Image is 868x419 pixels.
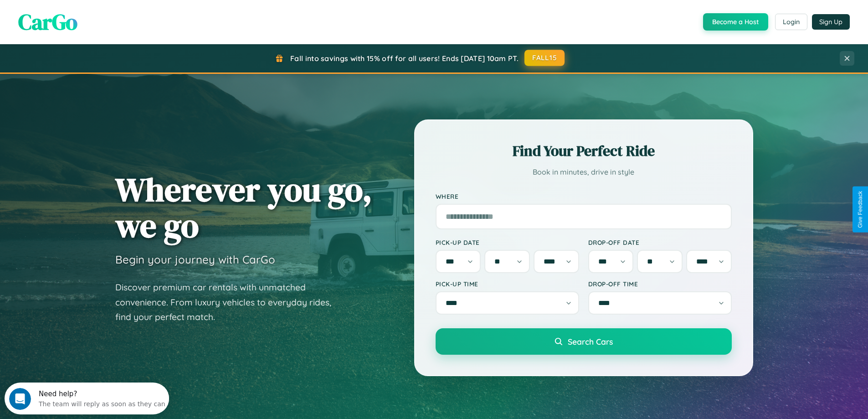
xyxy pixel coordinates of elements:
[115,280,343,325] p: Discover premium car rentals with unmatched convenience. From luxury vehicles to everyday rides, ...
[115,253,275,266] h3: Begin your journey with CarGo
[588,280,732,288] label: Drop-off Time
[588,238,732,246] label: Drop-off Date
[436,192,732,200] label: Where
[115,171,372,243] h1: Wherever you go, we go
[18,7,77,37] span: CarGo
[436,280,579,288] label: Pick-up Time
[775,14,807,30] button: Login
[857,191,863,228] div: Give Feedback
[436,141,732,161] h2: Find Your Perfect Ride
[436,166,732,179] p: Book in minutes, drive in style
[4,4,169,29] div: Open Intercom Messenger
[34,15,161,25] div: The team will reply as soon as they can
[290,54,519,63] span: Fall into savings with 15% off for all users! Ends [DATE] 10am PT.
[34,8,161,15] div: Need help?
[703,13,768,31] button: Become a Host
[436,328,732,355] button: Search Cars
[568,336,613,347] span: Search Cars
[9,388,31,410] iframe: Intercom live chat
[524,50,565,66] button: FALL15
[436,238,579,246] label: Pick-up Date
[5,383,169,414] iframe: Intercom live chat discovery launcher
[812,14,850,30] button: Sign Up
